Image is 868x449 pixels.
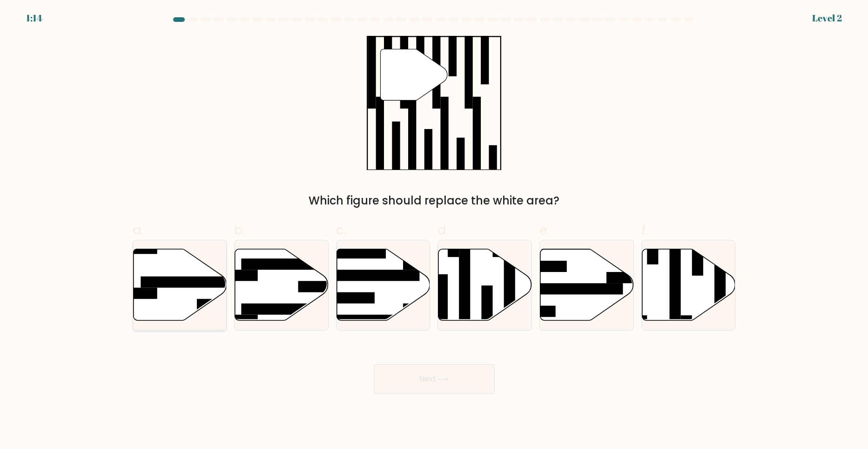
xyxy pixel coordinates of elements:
div: Level 2 [812,11,842,25]
div: Which figure should replace the white area? [138,192,730,209]
span: e. [539,221,550,239]
span: b. [234,221,245,239]
div: 1:14 [26,11,42,25]
g: " [380,49,447,100]
button: Next [374,364,495,394]
span: a. [133,221,144,239]
span: f. [641,221,648,239]
span: c. [336,221,346,239]
span: d. [437,221,449,239]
